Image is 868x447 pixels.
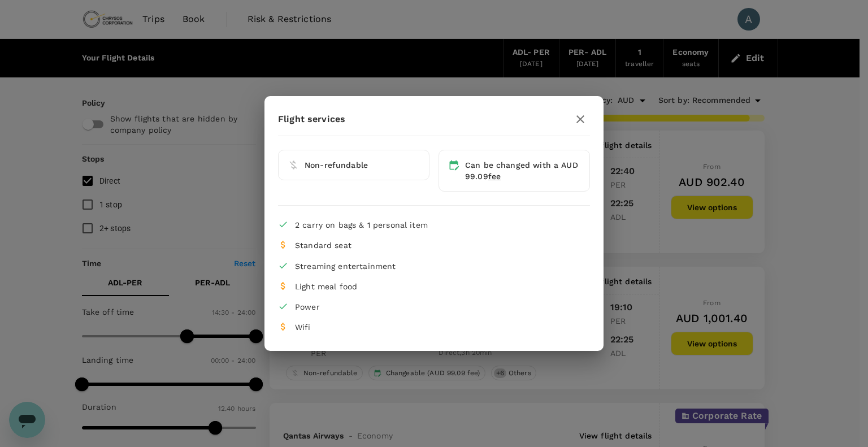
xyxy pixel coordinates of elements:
[278,112,345,126] p: Flight services
[295,241,351,250] span: Standard seat
[295,220,428,229] span: 2 carry on bags & 1 personal item
[295,262,396,271] span: Streaming entertainment
[295,323,311,332] span: Wifi
[295,282,357,291] span: Light meal food
[295,302,320,311] span: Power
[488,172,501,181] span: fee
[305,160,368,170] span: Non-refundable
[465,159,580,182] div: Can be changed with a AUD 99.09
